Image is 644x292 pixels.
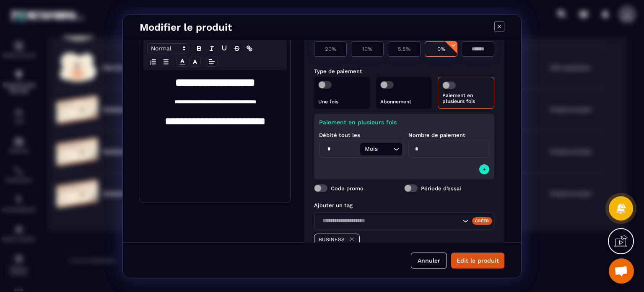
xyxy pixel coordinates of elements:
p: Une fois [318,99,366,105]
button: Edit le produit [451,253,504,268]
div: Search for option [314,213,494,229]
div: Ouvrir le chat [609,258,634,284]
p: Abonnement [380,99,428,105]
input: Search for option [319,216,460,226]
p: 0% [429,46,453,52]
p: 10% [356,46,379,52]
label: Code promo [331,185,364,191]
label: Nombre de paiement [408,132,465,138]
h4: Modifier le produit [140,21,232,33]
span: Mois [363,145,379,154]
label: Débité tout les [319,132,360,138]
div: Search for option [360,143,402,155]
button: Annuler [411,253,447,268]
div: Créer [472,217,493,225]
input: Search for option [379,145,391,154]
p: Paiement en plusieurs fois [319,119,489,126]
label: Type de paiement [314,68,362,74]
label: Période d’essai [421,185,461,191]
p: Paiement en plusieurs fois [442,92,490,104]
p: 5.5% [392,46,416,52]
p: BUSINESS [319,236,345,242]
p: 20% [319,46,342,52]
label: Ajouter un tag [314,202,353,208]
